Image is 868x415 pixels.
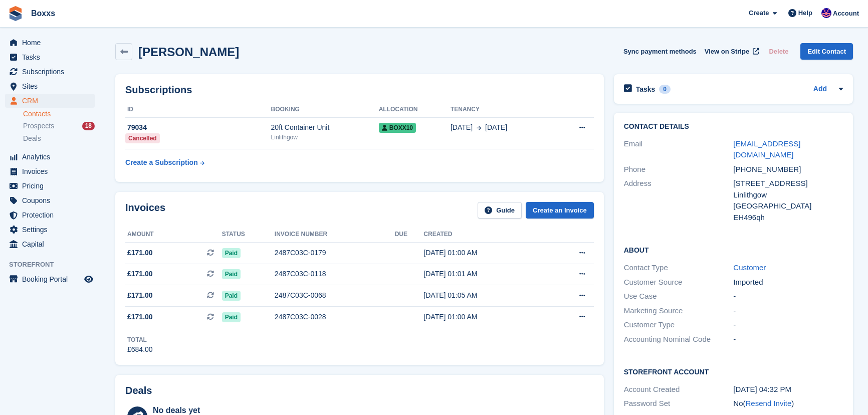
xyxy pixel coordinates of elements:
div: 2487C03C-0028 [275,312,395,322]
div: [DATE] 01:05 AM [423,290,546,301]
div: Cancelled [125,133,160,143]
a: Deals [23,133,95,144]
a: Create a Subscription [125,153,204,172]
div: Customer Type [624,319,734,331]
span: Storefront [9,260,100,270]
div: [PHONE_NUMBER] [733,164,843,175]
a: Guide [478,202,522,219]
span: Prospects [23,121,54,131]
div: Accounting Nominal Code [624,334,734,345]
h2: Invoices [125,202,165,219]
div: Use Case [624,291,734,302]
span: ( ) [743,399,794,407]
div: 0 [659,85,671,94]
div: 18 [82,122,95,130]
a: menu [5,272,95,286]
a: Prospects 18 [23,121,95,131]
span: Create [749,8,769,18]
span: Booking Portal [22,272,82,286]
span: Tasks [22,50,82,64]
span: £171.00 [127,290,153,301]
div: Phone [624,164,734,175]
a: menu [5,150,95,164]
span: Settings [22,223,82,237]
img: stora-icon-8386f47178a22dfd0bd8f6a31ec36ba5ce8667c1dd55bd0f319d3a0aa187defe.svg [8,6,23,21]
a: menu [5,164,95,178]
div: 2487C03C-0118 [275,269,395,279]
div: No [733,398,843,409]
img: Jamie Malcolm [821,8,831,18]
div: £684.00 [127,344,153,355]
th: Due [395,227,424,243]
div: [GEOGRAPHIC_DATA] [733,200,843,212]
a: Resend Invite [746,399,792,407]
th: Created [423,227,546,243]
div: EH496qh [733,212,843,224]
div: 79034 [125,122,271,133]
a: menu [5,223,95,237]
a: menu [5,193,95,207]
div: [DATE] 01:01 AM [423,269,546,279]
div: [DATE] 01:00 AM [423,312,546,322]
div: - [733,334,843,345]
h2: Deals [125,385,152,396]
div: 2487C03C-0068 [275,290,395,301]
th: Amount [125,227,222,243]
h2: [PERSON_NAME] [138,45,239,59]
div: [DATE] 01:00 AM [423,248,546,258]
a: Preview store [83,273,95,285]
th: Invoice number [275,227,395,243]
span: £171.00 [127,248,153,258]
a: Add [813,84,827,95]
a: Contacts [23,109,95,119]
a: menu [5,65,95,79]
span: Analytics [22,150,82,164]
span: Home [22,36,82,50]
span: Pricing [22,179,82,193]
div: Imported [733,277,843,288]
div: [STREET_ADDRESS] [733,178,843,189]
span: Account [833,9,859,19]
a: menu [5,36,95,50]
a: Customer [733,263,766,272]
div: Linlithgow [271,133,379,142]
div: Customer Source [624,277,734,288]
h2: Storefront Account [624,366,843,376]
div: Contact Type [624,262,734,274]
span: Subscriptions [22,65,82,79]
span: Deals [23,134,41,143]
span: Paid [222,291,241,301]
button: Delete [765,43,792,60]
span: View on Stripe [705,47,749,57]
th: Tenancy [451,102,555,118]
th: Booking [271,102,379,118]
h2: About [624,245,843,255]
span: Paid [222,312,241,322]
div: 20ft Container Unit [271,122,379,133]
th: Allocation [379,102,451,118]
div: - [733,305,843,317]
div: [DATE] 04:32 PM [733,384,843,395]
div: - [733,291,843,302]
div: Marketing Source [624,305,734,317]
a: [EMAIL_ADDRESS][DOMAIN_NAME] [733,139,800,159]
span: [DATE] [451,122,473,133]
span: [DATE] [485,122,507,133]
a: menu [5,79,95,93]
span: Invoices [22,164,82,178]
a: Boxxs [27,5,59,22]
a: menu [5,208,95,222]
h2: Tasks [636,85,656,94]
span: £171.00 [127,312,153,322]
a: View on Stripe [701,43,761,60]
a: Create an Invoice [526,202,594,219]
div: Address [624,178,734,223]
a: menu [5,179,95,193]
div: Total [127,335,153,344]
a: Edit Contact [800,43,853,60]
h2: Subscriptions [125,84,594,96]
h2: Contact Details [624,123,843,131]
div: 2487C03C-0179 [275,248,395,258]
span: Protection [22,208,82,222]
span: Boxx10 [379,123,416,133]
